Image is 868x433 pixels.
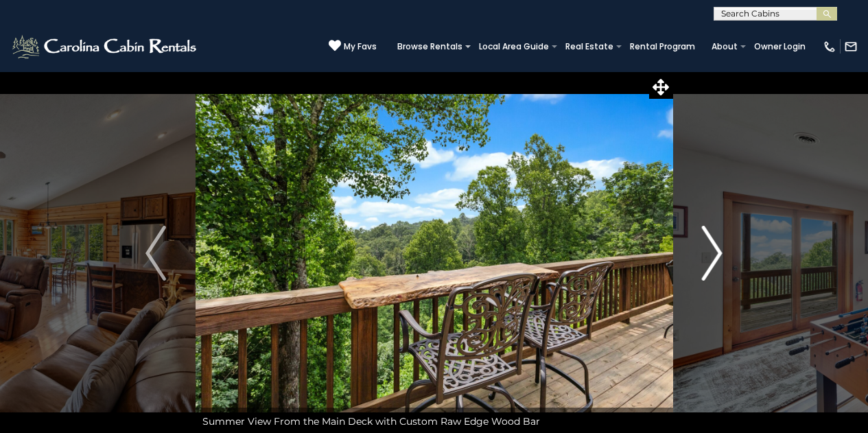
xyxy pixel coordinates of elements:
[823,40,836,54] img: phone-regular-white.png
[747,37,812,56] a: Owner Login
[844,40,858,54] img: mail-regular-white.png
[705,37,744,56] a: About
[472,37,556,56] a: Local Area Guide
[344,40,377,53] span: My Favs
[10,33,200,60] img: White-1-2.png
[145,226,166,281] img: arrow
[559,37,620,56] a: Real Estate
[329,39,377,54] a: My Favs
[702,226,723,281] img: arrow
[390,37,469,56] a: Browse Rentals
[623,37,702,56] a: Rental Program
